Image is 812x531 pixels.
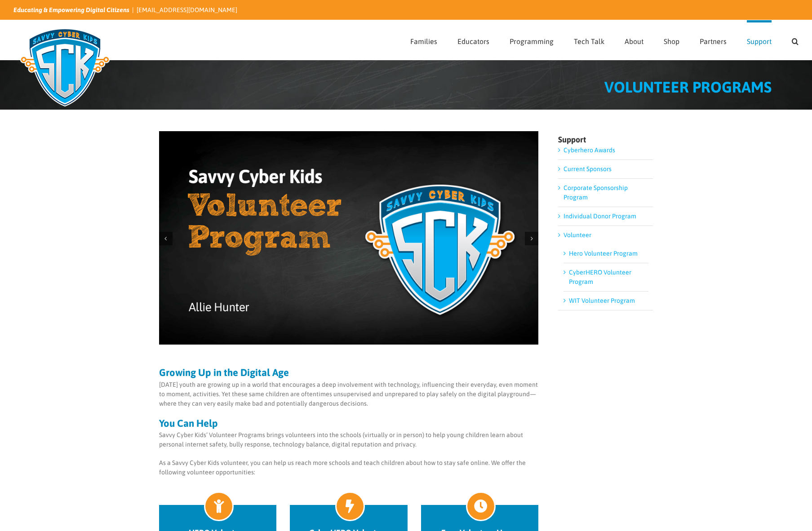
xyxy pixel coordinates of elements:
a: Partners [700,20,727,60]
a: Corporate Sponsorship Program [564,184,628,201]
a: Search [792,20,799,60]
strong: You Can Help [159,417,218,429]
a: Current Sponsors [564,165,612,173]
p: [DATE] youth are growing up in a world that encourages a deep involvement with technology, influe... [159,380,539,408]
a: Families [410,20,437,60]
span: Partners [700,38,727,45]
p: Savvy Cyber Kids’ Volunteer Programs brings volunteers into the schools (virtually or in person) ... [159,430,539,449]
span: Educators [457,38,489,45]
a: Cyberhero Awards [564,146,615,154]
h4: Support [558,136,653,144]
a: [EMAIL_ADDRESS][DOMAIN_NAME] [137,6,237,13]
span: Support [747,38,772,45]
a: CyberHERO Volunteer Program [569,269,631,285]
i: Educating & Empowering Digital Citizens [13,6,129,13]
img: Savvy Cyber Kids Logo [13,22,116,112]
span: About [625,38,643,45]
a: Tech Talk [574,20,604,60]
a: WIT Volunteer Program [569,297,635,304]
span: Families [410,38,437,45]
span: Tech Talk [574,38,604,45]
a: Programming [510,20,554,60]
a: Hero Volunteer Program [569,250,638,257]
a: Volunteer [564,231,591,239]
a: Educators [457,20,489,60]
span: Programming [510,38,554,45]
a: Support [747,20,772,60]
span: Shop [664,38,679,45]
a: Individual Donor Program [564,212,636,220]
strong: Growing Up in the Digital Age [159,367,289,378]
a: Shop [664,20,679,60]
a: About [625,20,643,60]
span: VOLUNTEER PROGRAMS [604,78,772,96]
p: As a Savvy Cyber Kids volunteer, you can help us reach more schools and teach children about how ... [159,458,539,477]
nav: Main Menu [410,20,799,60]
